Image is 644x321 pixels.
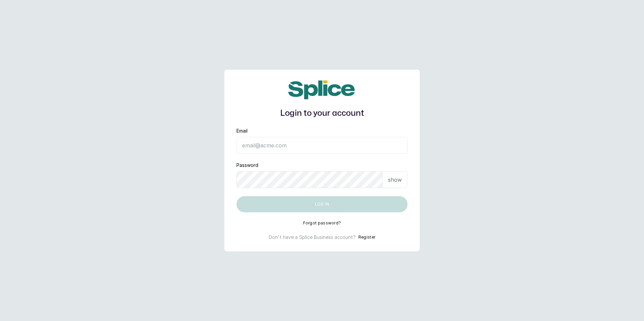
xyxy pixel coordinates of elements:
button: Register [358,234,375,241]
input: email@acme.com [236,137,408,154]
button: Forgot password? [303,220,341,226]
label: Password [236,162,258,169]
p: Don't have a Splice Business account? [269,234,356,241]
h1: Login to your account [236,107,408,119]
label: Email [236,128,248,134]
button: Log in [236,196,408,212]
p: show [388,176,402,184]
